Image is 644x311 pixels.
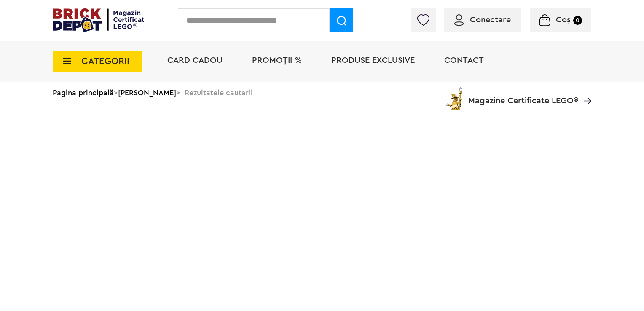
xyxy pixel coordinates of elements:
[556,16,571,24] span: Coș
[578,86,591,94] a: Magazine Certificate LEGO®
[331,56,415,64] a: Produse exclusive
[252,56,302,64] a: PROMOȚII %
[81,56,129,66] span: CATEGORII
[454,16,511,24] a: Conectare
[444,56,484,64] a: Contact
[573,16,582,25] small: 0
[468,86,578,105] span: Magazine Certificate LEGO®
[470,16,511,24] span: Conectare
[167,56,223,64] a: Card Cadou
